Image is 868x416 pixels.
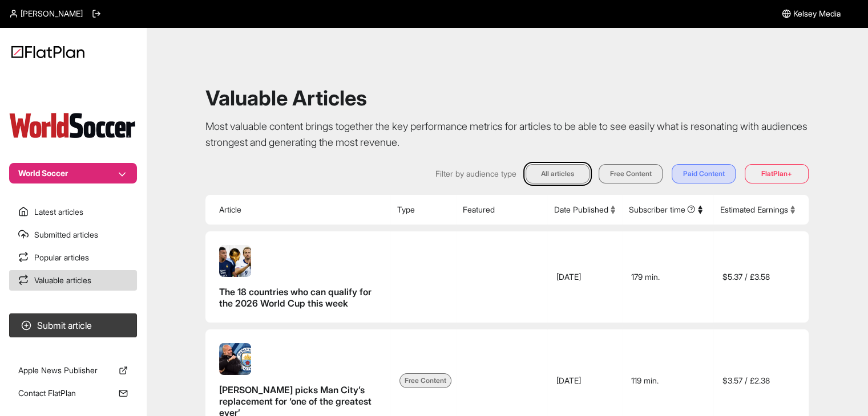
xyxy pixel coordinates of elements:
[9,247,137,268] a: Popular articles
[547,231,622,323] td: [DATE]
[793,8,841,19] span: Kelsey Media
[219,286,372,309] span: The 18 countries who can qualify for the 2026 World Cup this week
[219,286,381,309] span: The 18 countries who can qualify for the 2026 World Cup this week
[720,204,795,215] button: Estimated Earnings
[9,383,137,403] a: Contact FlatPlan
[722,376,742,385] span: $ 3.57
[9,111,137,140] img: Publication Logo
[750,376,770,385] span: £ 2.38
[435,168,516,180] span: Filter by audience type
[219,343,251,375] img: Pep Guardiola picks Man City’s replacement for ‘one of the greatest ever’
[21,8,83,19] span: [PERSON_NAME]
[9,163,137,183] button: World Soccer
[622,231,713,323] td: 179 min.
[9,8,83,19] a: [PERSON_NAME]
[722,272,742,282] span: $ 5.37
[219,245,251,277] img: The 18 countries who can qualify for the 2026 World Cup this week
[399,373,451,388] span: Free Content
[554,204,615,215] button: Date Published
[672,164,736,183] button: Paid Content
[205,119,809,150] p: Most valuable content brings together the key performance metrics for articles to be able to see ...
[629,204,703,215] button: Subscriber time
[9,270,137,291] a: Valuable articles
[11,46,84,58] img: Logo
[9,225,137,245] a: Submitted articles
[629,204,696,215] span: Subscriber time
[750,272,770,282] span: £ 3.58
[745,164,809,183] button: FlatPlan+
[9,313,137,337] button: Submit article
[526,164,590,183] button: All articles
[9,360,137,381] a: Apple News Publisher
[713,231,809,323] td: /
[205,87,809,109] h1: Valuable Articles
[599,164,663,183] button: Free Content
[219,245,381,309] a: The 18 countries who can qualify for the 2026 World Cup this week
[390,195,456,225] th: Type
[205,195,390,225] th: Article
[456,195,547,225] th: Featured
[9,202,137,222] a: Latest articles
